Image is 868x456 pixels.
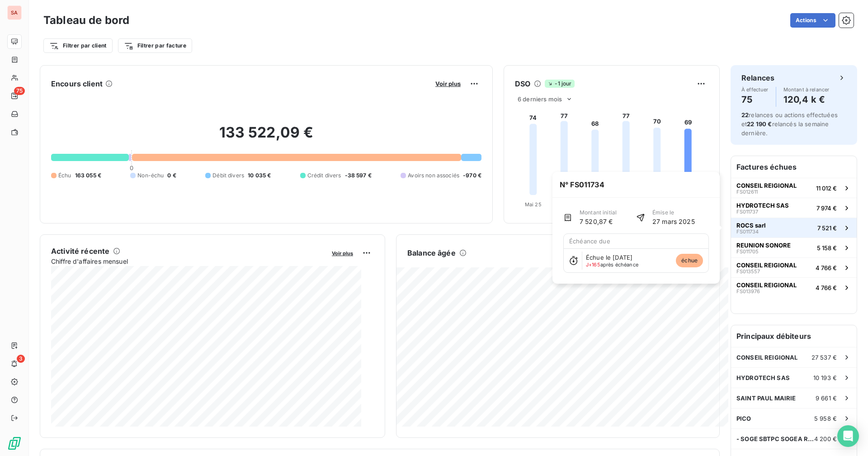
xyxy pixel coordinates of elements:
span: 0 € [167,171,176,180]
h6: Relances [741,72,774,83]
span: Montant initial [580,209,617,217]
span: Émise le [652,209,695,217]
span: 22 [741,111,749,119]
button: Voir plus [329,249,356,257]
span: CONSEIL REIGIONAL [736,354,798,361]
div: Open Intercom Messenger [837,425,859,447]
button: CONSEIL REIGIONALFS01261111 012 € [731,178,857,198]
span: 3 [17,355,25,363]
button: REUNION SONOREFS0117055 158 € [731,237,857,257]
img: Logo LeanPay [7,436,22,451]
span: 27 537 € [811,354,837,361]
h6: Activité récente [51,246,109,256]
span: ROCS sarl [736,222,766,229]
span: Montant à relancer [783,87,830,92]
h4: 75 [741,92,769,107]
span: après échéance [586,262,638,267]
span: 163 055 € [75,171,101,180]
h6: DSO [515,78,530,89]
span: Échu [58,171,71,180]
span: HYDROTECH SAS [736,202,789,209]
span: À effectuer [741,87,769,92]
span: 11 012 € [816,185,837,192]
span: Non-échu [137,171,164,180]
h4: 120,4 k € [783,92,830,107]
span: CONSEIL REIGIONAL [736,261,797,269]
span: -1 jour [545,80,574,88]
button: CONSEIL REIGIONALFS0139764 766 € [731,277,857,297]
button: Voir plus [433,80,463,88]
span: 10 035 € [248,171,271,180]
span: N° FS011734 [552,172,612,197]
span: CONSEIL REIGIONAL [736,281,797,289]
button: Filtrer par client [43,38,113,53]
span: Avoirs non associés [408,171,459,180]
span: FS013976 [736,289,760,294]
span: Échéance due [569,237,610,245]
span: 4 766 € [816,284,837,291]
h6: Encours client [51,78,103,89]
span: Débit divers [212,171,244,180]
span: 5 158 € [817,244,837,252]
span: PICO [736,415,751,422]
span: 5 958 € [814,415,837,422]
button: CONSEIL REIGIONALFS0135574 766 € [731,257,857,277]
span: FS011737 [736,209,758,214]
span: SAINT PAUL MAIRIE [736,394,796,402]
span: 75 [14,87,25,95]
span: Voir plus [435,80,461,87]
div: SA [7,5,22,20]
span: - SOGE SBTPC SOGEA REUNION INFRASTRUCTURE [736,435,814,442]
button: ROCS sarlFS0117347 521 € [731,218,857,237]
span: FS012611 [736,189,758,195]
span: 4 766 € [816,264,837,271]
button: Filtrer par facture [118,38,192,53]
span: 4 200 € [814,435,837,442]
span: CONSEIL REIGIONAL [736,182,797,189]
button: Actions [790,13,835,28]
span: échue [676,254,703,267]
span: Chiffre d'affaires mensuel [51,256,325,266]
span: Crédit divers [307,171,341,180]
span: 9 661 € [816,394,837,402]
span: HYDROTECH SAS [736,374,790,381]
span: relances ou actions effectuées et relancés la semaine dernière. [741,111,838,137]
span: 0 [130,164,133,171]
span: FS013557 [736,269,760,274]
span: -970 € [463,171,481,180]
span: Voir plus [332,250,353,256]
h3: Tableau de bord [43,12,129,28]
h6: Factures échues [731,156,857,178]
h6: Principaux débiteurs [731,325,857,347]
button: HYDROTECH SASFS0117377 974 € [731,198,857,218]
span: FS011734 [736,229,759,234]
h2: 133 522,09 € [51,123,481,151]
span: 7 974 € [816,204,837,212]
span: 7 520,87 € [580,217,617,226]
h6: Balance âgée [407,247,456,258]
span: -38 597 € [345,171,372,180]
span: REUNION SONORE [736,242,791,249]
span: 22 190 € [747,120,772,128]
span: 6 derniers mois [518,95,562,103]
span: 27 mars 2025 [652,217,695,226]
span: J+165 [586,261,600,268]
span: 7 521 € [817,224,837,232]
tspan: Mai 25 [525,201,542,208]
span: Échue le [DATE] [586,254,632,261]
span: 10 193 € [813,374,837,381]
span: FS011705 [736,249,759,254]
